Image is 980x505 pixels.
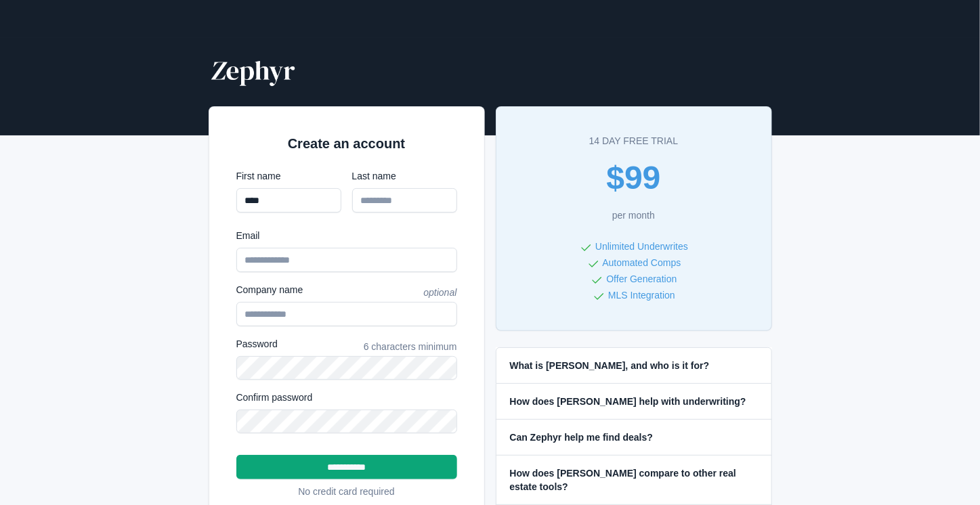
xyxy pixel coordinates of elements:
[524,271,744,287] li: Offer Generation
[236,485,457,498] p: No credit card required
[524,287,744,303] li: MLS Integration
[510,395,746,408] h4: How does [PERSON_NAME] help with underwriting?
[236,283,303,297] label: Company name
[236,134,457,153] h2: Create an account
[524,158,744,198] div: $99
[236,229,457,242] label: Email
[524,238,744,255] li: Unlimited Underwrites
[236,337,278,351] label: Password
[423,287,456,298] i: optional
[524,208,744,222] p: per month
[510,431,654,444] h4: Can Zephyr help me find deals?
[236,169,341,183] label: First name
[510,466,758,493] h4: How does [PERSON_NAME] compare to other real estate tools?
[524,255,744,271] li: Automated Comps
[510,359,710,372] h4: What is [PERSON_NAME], and who is it for?
[236,391,457,404] label: Confirm password
[364,340,457,353] span: 6 characters minimum
[524,134,744,148] div: 14 day free trial
[209,54,298,87] img: Zephyr Logo
[352,169,457,183] label: Last name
